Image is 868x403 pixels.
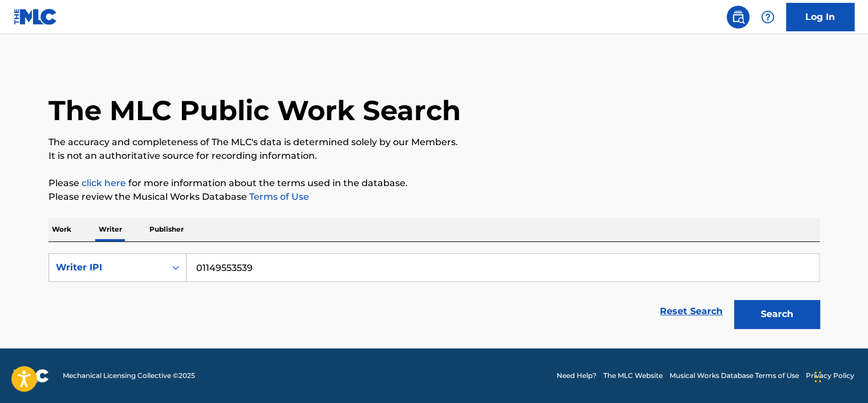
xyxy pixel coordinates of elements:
a: Privacy Policy [806,371,854,381]
p: Please for more information about the terms used in the database. [48,176,820,190]
img: help [761,10,774,24]
p: Please review the Musical Works Database [48,190,820,204]
img: logo [14,369,49,383]
p: It is not an authoritative source for recording information. [48,149,820,163]
span: Mechanical Licensing Collective © 2025 [63,371,195,381]
a: Terms of Use [247,191,309,202]
img: MLC Logo [14,9,58,25]
div: Drag [814,360,821,394]
button: Search [734,300,820,328]
a: Public Search [727,6,749,28]
a: Need Help? [557,371,597,381]
a: click here [82,178,126,188]
p: Writer [95,217,125,241]
a: Log In [786,3,854,31]
iframe: Chat Widget [811,348,868,403]
div: Help [756,6,779,28]
p: Work [48,217,75,241]
img: search [731,10,745,24]
a: Musical Works Database Terms of Use [670,371,799,381]
p: The accuracy and completeness of The MLC's data is determined solely by our Members. [48,135,820,149]
h1: The MLC Public Work Search [48,93,461,128]
p: Publisher [146,217,187,241]
div: Writer IPI [56,261,159,274]
a: Reset Search [654,299,728,324]
form: Search Form [48,253,820,334]
a: The MLC Website [603,371,663,381]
